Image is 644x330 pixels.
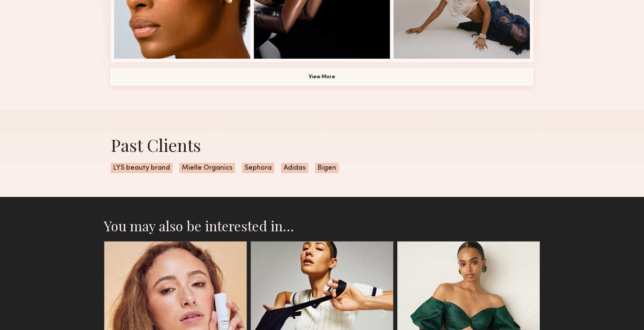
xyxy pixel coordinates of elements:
[111,163,172,173] span: LYS beauty brand
[111,68,533,85] button: View More
[179,163,235,173] span: Mielle Organics
[104,217,540,234] h2: You may also be interested in…
[281,163,308,173] span: Adidas
[111,134,533,156] div: Past Clients
[315,163,339,173] span: Bigen
[242,163,274,173] span: Sephora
